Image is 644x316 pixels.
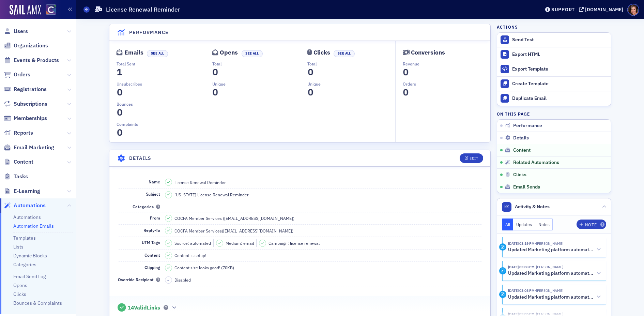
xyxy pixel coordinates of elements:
[115,86,124,98] span: 0
[14,42,48,49] span: Organizations
[142,240,160,245] span: UTM Tags
[307,61,395,67] p: Total
[497,91,611,106] a: Duplicate Email
[502,219,513,230] button: All
[13,253,47,259] a: Dynamic Blocks
[13,244,24,250] a: Lists
[4,158,33,166] a: Content
[13,282,27,288] a: Opens
[535,265,563,269] span: Katie Foo
[14,129,33,137] span: Reports
[129,29,168,36] h4: Performance
[212,88,218,96] section: 0
[149,179,160,184] span: Name
[269,240,320,246] span: Campaign: license renewal
[13,291,26,297] a: Clicks
[508,294,594,300] h5: Updated Marketing platform automation email: License Renewal Reminder
[117,88,123,96] section: 0
[115,106,124,118] span: 0
[307,88,313,96] section: 0
[165,204,168,209] span: —
[497,24,518,30] h4: Actions
[167,278,169,283] span: –
[579,7,626,12] button: [DOMAIN_NAME]
[115,66,124,78] span: 1
[535,219,553,230] button: Notes
[513,135,529,141] span: Details
[535,241,563,246] span: Katie Foo
[124,51,143,55] div: Emails
[242,50,263,57] button: See All
[14,144,54,151] span: Email Marketing
[551,6,575,13] div: Support
[401,66,410,78] span: 0
[513,172,526,178] span: Clicks
[512,81,608,87] div: Create Template
[508,246,601,253] button: Updated Marketing platform automation email: License Renewal Reminder
[513,219,535,230] button: Updates
[403,81,491,87] p: Orders
[508,270,594,276] h5: Updated Marketing platform automation email: License Renewal Reminder
[4,173,28,180] a: Tasks
[13,300,62,306] a: Bounces & Complaints
[14,71,30,78] span: Orders
[403,88,409,96] section: 0
[4,42,48,49] a: Organizations
[460,153,483,163] button: Edit
[499,267,506,274] div: Activity
[306,86,315,98] span: 0
[403,61,491,67] p: Revenue
[470,156,478,160] div: Edit
[515,203,550,210] span: Activity & Notes
[508,247,594,253] h5: Updated Marketing platform automation email: License Renewal Reminder
[497,62,611,76] a: Export Template
[512,95,608,102] div: Duplicate Email
[14,173,28,180] span: Tasks
[513,123,542,129] span: Performance
[128,304,160,311] span: 14 Valid Links
[146,191,160,197] span: Subject
[13,214,41,220] a: Automations
[14,57,59,64] span: Events & Products
[4,202,46,209] a: Automations
[4,187,40,195] a: E-Learning
[220,51,238,55] div: Opens
[508,241,535,246] time: 10/13/2025 03:19 PM
[512,51,608,58] div: Export HTML
[144,265,160,270] span: Clipping
[512,37,608,43] div: Send Test
[14,187,40,195] span: E-Learning
[4,71,30,78] a: Orders
[143,227,160,233] span: Reply-To
[497,33,611,47] button: Send Test
[508,270,601,277] button: Updated Marketing platform automation email: License Renewal Reminder
[513,184,540,190] span: Email Sends
[117,121,205,127] p: Complaints
[46,4,56,15] img: SailAMX
[211,86,220,98] span: 0
[14,100,47,108] span: Subscriptions
[585,6,623,13] div: [DOMAIN_NAME]
[4,86,47,93] a: Registrations
[4,28,28,35] a: Users
[10,5,41,16] img: SailAMX
[4,144,54,151] a: Email Marketing
[497,111,611,117] h4: On this page
[307,68,313,76] section: 0
[411,51,445,55] div: Conversions
[577,220,606,229] button: Note
[513,147,531,153] span: Content
[117,108,123,116] section: 0
[13,261,36,268] a: Categories
[508,265,535,269] time: 10/13/2025 03:08 PM
[13,223,54,229] a: Automation Emails
[499,291,506,298] div: Activity
[211,66,220,78] span: 0
[4,129,33,137] a: Reports
[118,277,160,282] span: Override Recipient
[174,240,211,246] span: Source: automated
[4,115,47,122] a: Memberships
[147,50,168,57] button: See All
[403,68,409,76] section: 0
